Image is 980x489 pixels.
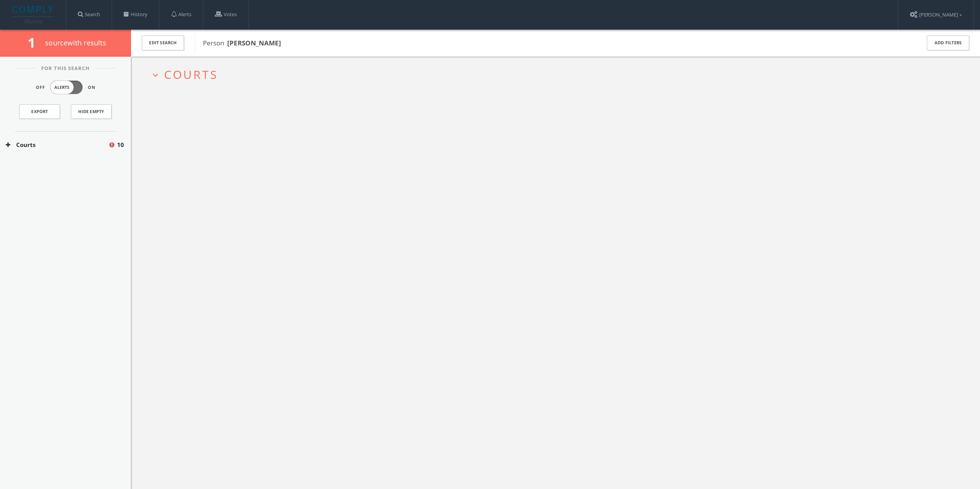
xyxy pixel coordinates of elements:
i: expand_more [150,70,161,80]
button: Add Filters [927,35,969,50]
span: 1 [28,33,42,52]
span: Off [36,84,45,91]
span: 10 [117,140,124,149]
span: On [88,84,95,91]
span: source with results [45,38,106,47]
button: Hide Empty [71,104,112,119]
b: [PERSON_NAME] [227,38,281,47]
img: illumis [12,6,55,23]
button: Edit Search [142,35,184,50]
button: Courts [6,140,108,149]
button: expand_moreCourts [150,68,967,81]
span: For This Search [35,65,95,72]
span: Person [203,38,281,47]
a: Export [19,104,60,119]
span: Courts [164,67,218,82]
